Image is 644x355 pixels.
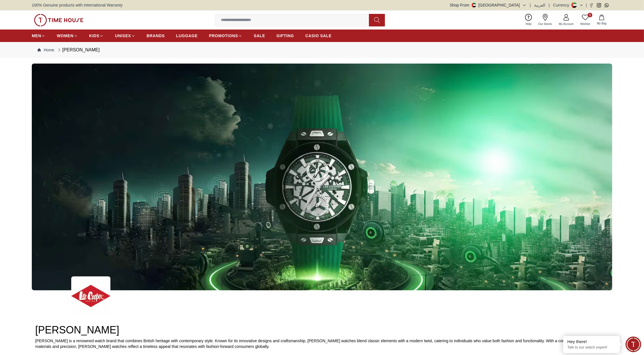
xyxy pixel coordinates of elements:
span: GIFTING [276,33,294,39]
span: MEN [32,33,41,39]
span: WOMEN [57,33,74,39]
button: العربية [534,2,545,8]
a: BRANDS [147,31,165,41]
img: ... [32,64,612,290]
span: UNISEX [115,33,131,39]
span: | [530,2,531,8]
a: Facebook [589,3,593,7]
span: LUGGAGE [176,33,198,39]
span: BRANDS [147,33,165,39]
span: | [586,2,587,8]
a: MEN [32,31,45,41]
span: Our Stores [536,22,554,26]
div: Chat Widget [626,337,641,352]
a: Help [522,13,535,27]
a: CASIO SALE [305,31,332,41]
a: PROMOTIONS [209,31,242,41]
a: LUGGAGE [176,31,198,41]
a: SALE [254,31,265,41]
img: ... [71,276,110,316]
span: My Account [557,22,576,26]
div: Currency [553,2,572,8]
a: 0Wishlist [577,13,593,27]
button: My Bag [593,13,610,27]
img: ... [34,14,83,26]
span: 100% Genuine products with International Warranty [32,2,123,8]
span: KIDS [89,33,99,39]
a: GIFTING [276,31,294,41]
span: PROMOTIONS [209,33,238,39]
a: UNISEX [115,31,135,41]
a: Instagram [597,3,601,7]
h2: [PERSON_NAME] [35,324,609,336]
span: My Bag [595,21,609,26]
a: WOMEN [57,31,78,41]
div: [PERSON_NAME] [56,47,100,53]
a: Whatsapp [605,3,609,7]
nav: Breadcrumb [32,42,612,58]
span: | [549,2,550,8]
img: United Arab Emirates [472,3,476,7]
a: KIDS [89,31,104,41]
a: Our Stores [535,13,555,27]
div: Hey there! [567,339,616,345]
span: Help [523,22,534,26]
button: Shop From[GEOGRAPHIC_DATA] [450,2,526,8]
a: Home [37,47,54,53]
span: CASIO SALE [305,33,332,39]
span: Wishlist [578,22,592,26]
span: 0 [588,13,592,17]
p: [PERSON_NAME] is a renowned watch brand that combines British heritage with contemporary style. K... [35,338,609,349]
p: Talk to our watch expert! [567,345,616,350]
span: SALE [254,33,265,39]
